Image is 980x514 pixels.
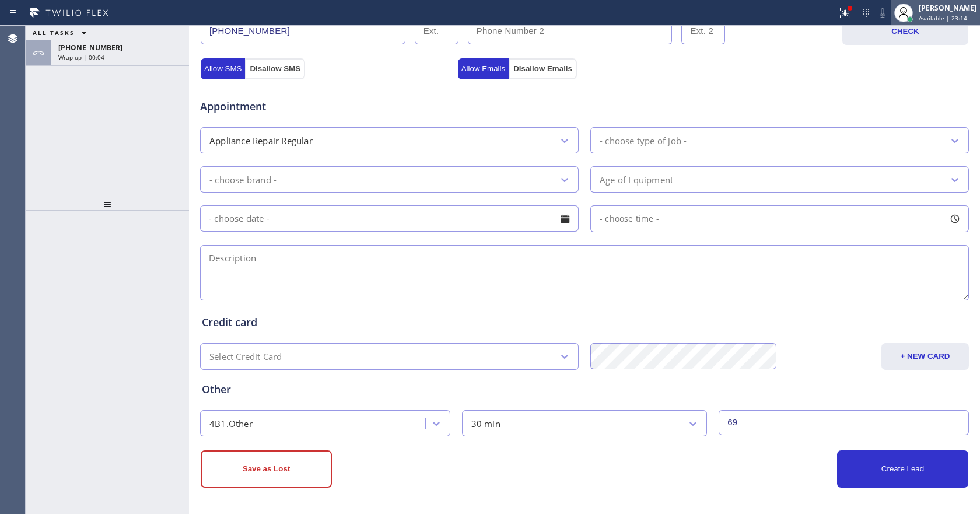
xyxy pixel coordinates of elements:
[58,53,104,61] span: Wrap up | 00:04
[600,134,687,147] div: - choose type of job -
[58,43,123,53] span: [PHONE_NUMBER]
[837,450,968,488] button: Create Lead
[468,18,673,44] input: Phone Number 2
[919,14,967,22] span: Available | 23:14
[600,213,659,224] span: - choose time -
[209,134,313,147] div: Appliance Repair Regular
[209,350,282,363] div: Select Credit Card
[209,173,276,186] div: - choose brand -
[26,26,98,40] button: ALL TASKS
[201,18,405,44] input: Phone Number
[33,29,75,37] span: ALL TASKS
[919,3,977,13] div: [PERSON_NAME]
[681,18,725,44] input: Ext. 2
[201,58,245,79] button: Allow SMS
[509,58,577,79] button: Disallow Emails
[874,5,891,21] button: Mute
[202,382,967,397] div: Other
[200,205,579,232] input: - choose date -
[201,450,332,488] button: Save as Lost
[415,18,459,44] input: Ext.
[881,343,969,370] button: + NEW CARD
[719,410,969,435] input: Service Call Fee
[245,58,305,79] button: Disallow SMS
[600,173,673,186] div: Age of Equipment
[842,18,968,45] button: CHECK
[202,314,967,330] div: Credit card
[209,417,253,430] div: 4B1.Other
[200,99,455,114] span: Appointment
[471,417,501,430] div: 30 min
[458,58,509,79] button: Allow Emails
